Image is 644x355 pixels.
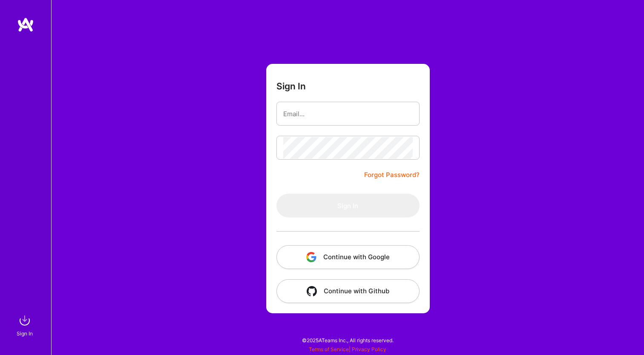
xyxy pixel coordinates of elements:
[309,346,349,352] a: Terms of Service
[276,245,420,269] button: Continue with Google
[306,252,316,262] img: icon
[276,81,306,92] h3: Sign In
[276,279,420,303] button: Continue with Github
[51,329,644,351] div: © 2025 ATeams Inc., All rights reserved.
[17,17,34,32] img: logo
[352,346,386,352] a: Privacy Policy
[18,312,33,338] a: sign inSign In
[17,329,33,338] div: Sign In
[16,312,33,329] img: sign in
[309,346,386,352] span: |
[364,170,420,180] a: Forgot Password?
[307,286,317,296] img: icon
[283,103,413,125] input: Email...
[276,194,420,218] button: Sign In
